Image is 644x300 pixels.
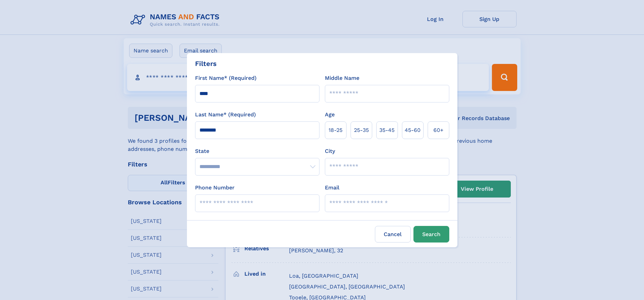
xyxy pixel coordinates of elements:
[379,126,395,134] span: 35‑45
[325,147,335,155] label: City
[433,126,444,134] span: 60+
[195,147,319,155] label: State
[375,226,411,243] label: Cancel
[405,126,421,134] span: 45‑60
[195,111,256,119] label: Last Name* (Required)
[413,226,449,243] button: Search
[195,74,257,82] label: First Name* (Required)
[329,126,342,134] span: 18‑25
[325,111,335,119] label: Age
[195,59,217,69] div: Filters
[325,74,359,82] label: Middle Name
[195,184,235,192] label: Phone Number
[325,184,339,192] label: Email
[354,126,369,134] span: 25‑35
